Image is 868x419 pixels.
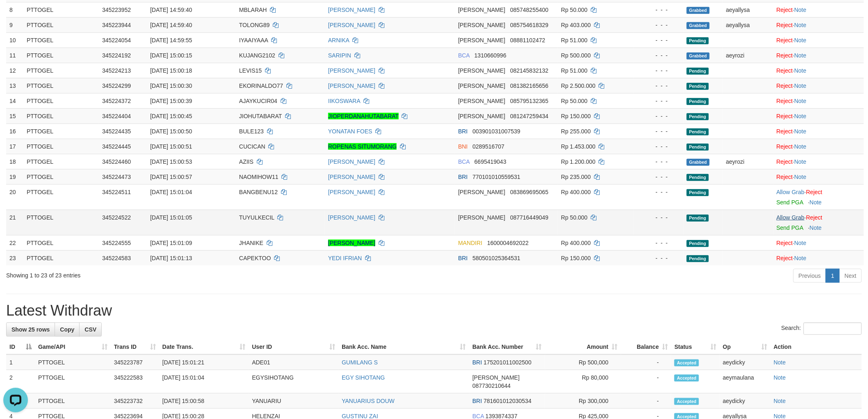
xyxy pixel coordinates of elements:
td: · [773,169,864,184]
span: Pending [687,98,709,105]
a: Reject [777,82,793,89]
td: 345223787 [111,355,159,370]
a: ARNIKA [328,37,349,44]
span: [PERSON_NAME] [458,37,505,44]
td: PTTOGEL [23,184,99,210]
td: 15 [6,108,23,124]
span: [DATE] 15:01:13 [150,255,192,261]
span: BRI [458,174,468,180]
td: PTTOGEL [35,355,111,370]
td: - [621,370,672,394]
span: [DATE] 15:00:15 [150,52,192,59]
span: Rp 1.200.000 [561,158,596,165]
a: Reject [777,98,793,104]
span: CUCICAN [239,143,265,150]
span: Show 25 rows [11,326,50,333]
span: AZIIS [239,158,254,165]
td: 11 [6,48,23,63]
span: Pending [687,255,709,262]
td: PTTOGEL [23,78,99,93]
a: Reject [777,240,793,246]
td: 18 [6,154,23,169]
td: · [773,235,864,250]
span: [PERSON_NAME] [458,7,505,13]
span: 345224213 [102,67,131,74]
div: - - - [637,21,680,29]
td: aeydicky [720,355,770,370]
span: Copy 1600004692022 to clipboard [487,240,529,246]
td: · [773,250,864,266]
span: CAPEKTOO [239,255,271,261]
a: Reject [777,113,793,119]
td: aeyrozi [723,154,773,169]
span: BANGBENU12 [239,189,278,195]
td: · [773,63,864,78]
span: Copy 087730210644 to clipboard [473,382,511,389]
span: 345224445 [102,143,131,150]
span: Accepted [674,359,699,366]
span: [PERSON_NAME] [473,374,520,381]
span: [PERSON_NAME] [458,22,505,28]
a: [PERSON_NAME] [328,22,375,28]
td: · [773,108,864,124]
td: 345222583 [111,370,159,394]
span: BCA [458,158,470,165]
a: Reject [777,37,793,44]
a: Reject [806,189,822,195]
a: Note [795,113,807,119]
a: Previous [793,269,826,283]
td: 345223732 [111,394,159,409]
span: Pending [687,68,709,75]
td: · [773,93,864,108]
div: Showing 1 to 23 of 23 entries [6,268,356,279]
span: 345224522 [102,214,131,221]
td: 8 [6,2,23,17]
td: PTTOGEL [35,370,111,394]
span: Accepted [674,398,699,405]
span: [DATE] 14:59:40 [150,22,192,28]
a: Allow Grab [777,214,804,221]
span: Pending [687,189,709,196]
span: Pending [687,240,709,247]
div: - - - [637,239,680,247]
a: [PERSON_NAME] [328,82,375,89]
a: Note [810,224,822,231]
span: 345224435 [102,128,131,135]
td: YANUARIU [249,394,338,409]
a: Note [795,22,807,28]
td: PTTOGEL [23,108,99,124]
a: Reject [777,255,793,261]
span: Copy 1310660996 to clipboard [475,52,507,59]
span: [DATE] 15:00:53 [150,158,192,165]
span: Grabbed [687,159,710,166]
span: Rp 1.453.000 [561,143,596,150]
span: Rp 50.000 [561,7,588,13]
th: Balance: activate to sort column ascending [621,339,672,355]
span: Grabbed [687,22,710,29]
span: MBLARAH [239,7,267,13]
span: KUJANG2102 [239,52,275,59]
span: Rp 50.000 [561,98,588,104]
span: Rp 500.000 [561,52,591,59]
span: IYAAIYAAA [239,37,268,44]
a: Reject [777,174,793,180]
td: 17 [6,139,23,154]
a: Note [774,398,786,404]
span: Accepted [674,375,699,382]
span: BRI [473,398,482,404]
td: PTTOGEL [23,48,99,63]
span: Rp 400.000 [561,189,591,195]
span: Rp 400.000 [561,240,591,246]
td: PTTOGEL [23,169,99,184]
span: BRI [458,255,468,261]
span: Copy 003901031007539 to clipboard [473,128,521,135]
span: TUYULKECIL [239,214,274,221]
span: [DATE] 15:00:50 [150,128,192,135]
span: 345224372 [102,98,131,104]
td: PTTOGEL [23,32,99,48]
span: [DATE] 15:01:04 [150,189,192,195]
span: 345224473 [102,174,131,180]
div: - - - [637,142,680,151]
a: ROPENAS SITUMORANG [328,143,397,150]
td: 2 [6,370,35,394]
